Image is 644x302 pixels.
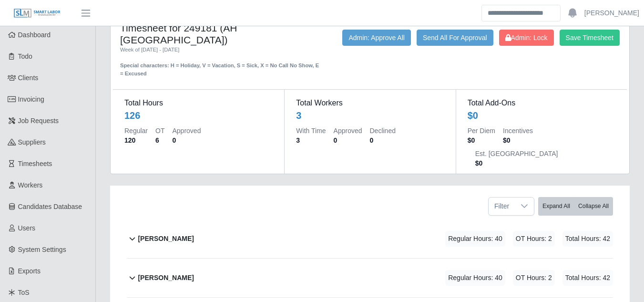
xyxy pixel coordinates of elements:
[370,126,396,135] dt: Declined
[538,197,574,216] button: Expand All
[18,31,51,39] span: Dashboard
[172,126,201,135] dt: Approved
[538,197,613,216] div: bulk actions
[562,270,613,286] span: Total Hours: 42
[18,267,41,275] span: Exports
[18,74,39,82] span: Clients
[562,231,613,247] span: Total Hours: 42
[120,54,320,78] div: Special characters: H = Holiday, V = Vacation, S = Sick, X = No Call No Show, E = Excused
[296,109,301,122] div: 3
[468,126,495,135] dt: Per Diem
[417,30,493,46] button: Send All For Approval
[18,289,30,296] span: ToS
[334,126,362,135] dt: Approved
[296,126,326,135] dt: With Time
[18,52,32,60] span: Todo
[574,197,613,216] button: Collapse All
[342,30,411,46] button: Admin: Approve All
[499,30,554,46] button: Admin: Lock
[503,126,533,135] dt: Incentives
[120,22,320,46] h4: Timesheet for 249181 (AH [GEOGRAPHIC_DATA])
[560,30,620,46] button: Save Timesheet
[584,8,639,18] a: [PERSON_NAME]
[468,109,478,122] div: $0
[370,135,396,145] dd: 0
[334,135,362,145] dd: 0
[124,97,273,109] dt: Total Hours
[13,8,61,19] img: SLM Logo
[155,126,164,135] dt: OT
[296,97,444,109] dt: Total Workers
[18,246,66,253] span: System Settings
[468,135,495,145] dd: $0
[18,203,82,210] span: Candidates Database
[503,135,533,145] dd: $0
[127,219,613,258] button: [PERSON_NAME] Regular Hours: 40 OT Hours: 2 Total Hours: 42
[445,231,505,247] span: Regular Hours: 40
[18,95,44,103] span: Invoicing
[296,135,326,145] dd: 3
[124,109,140,122] div: 126
[481,5,561,21] input: Search
[513,270,555,286] span: OT Hours: 2
[18,181,43,189] span: Workers
[155,135,164,145] dd: 6
[138,234,194,244] b: [PERSON_NAME]
[120,46,320,54] div: Week of [DATE] - [DATE]
[505,34,548,42] span: Admin: Lock
[475,158,558,168] dd: $0
[18,138,46,146] span: Suppliers
[138,273,194,283] b: [PERSON_NAME]
[124,126,148,135] dt: Regular
[124,135,148,145] dd: 120
[489,198,515,215] span: Filter
[475,149,558,158] dt: Est. [GEOGRAPHIC_DATA]
[172,135,201,145] dd: 0
[445,270,505,286] span: Regular Hours: 40
[513,231,555,247] span: OT Hours: 2
[18,117,59,125] span: Job Requests
[127,259,613,297] button: [PERSON_NAME] Regular Hours: 40 OT Hours: 2 Total Hours: 42
[18,224,36,232] span: Users
[18,160,52,167] span: Timesheets
[468,97,615,109] dt: Total Add-Ons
